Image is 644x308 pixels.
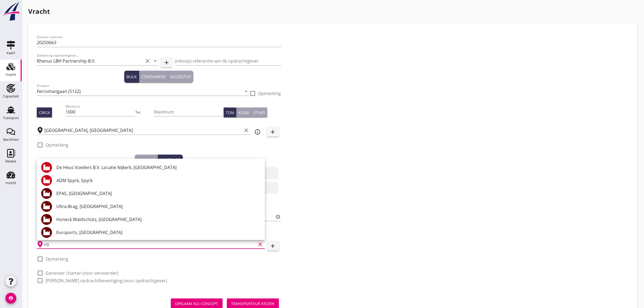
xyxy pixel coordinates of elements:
[126,74,137,80] div: Bulk
[158,155,183,164] button: Lossen op
[253,110,265,115] div: Stuks
[56,203,261,210] div: Ultra-Brag, [GEOGRAPHIC_DATA]
[45,256,68,262] label: Opmerking
[257,241,264,248] i: clear
[152,58,158,64] i: arrow_drop_down
[44,126,242,135] input: Laadplaats
[28,7,638,16] h1: Vracht
[137,157,155,163] div: Laden op
[3,138,19,141] div: Berichten
[37,87,242,96] input: Product
[243,88,250,95] i: arrow_drop_down
[224,108,236,117] button: Ton
[139,71,168,83] button: Containers
[251,108,267,117] button: Stuks
[226,110,234,115] div: Ton
[37,38,281,47] input: Dossier nummer
[56,190,261,197] div: EPAS, [GEOGRAPHIC_DATA]
[160,157,181,163] div: Lossen op
[5,293,16,304] i: account_circle
[3,95,19,98] div: Capaciteit
[243,127,250,134] i: clear
[170,74,191,80] div: Vloeistof
[270,129,276,135] i: add
[3,116,19,120] div: Transport
[231,301,275,306] div: Transporteur kiezen
[236,108,251,117] button: Kuub
[163,59,170,66] i: add
[37,108,52,117] button: Circa
[258,91,281,96] label: Opmerking
[168,71,193,83] button: Vloeistof
[6,73,16,76] div: Vracht
[56,229,261,236] div: Euroports, [GEOGRAPHIC_DATA]
[239,110,249,115] div: Kuub
[56,164,261,171] div: De Heus Voeders B.V. Locatie Nijkerk, [GEOGRAPHIC_DATA]
[144,58,151,64] i: clear
[135,155,158,164] button: Laden op
[56,216,261,223] div: Honeck Waldschütz, [GEOGRAPHIC_DATA]
[175,57,281,65] input: (inkoop) referentie van de opdrachtgever
[135,110,154,115] div: Tot
[5,160,16,163] div: Relatie
[5,181,16,185] div: Inzicht
[45,270,118,276] label: Genereer charter (voor vervoerder)
[124,71,139,83] button: Bulk
[175,301,218,306] div: Opslaan als concept
[37,57,143,65] input: Zoeken op opdrachtgever...
[56,177,261,184] div: ADM Spyck, Spyck
[141,74,166,80] div: Containers
[154,108,224,116] input: Maximum
[1,1,21,21] img: logo-small.a267ee39.svg
[45,142,68,148] label: Opmerking
[44,240,256,249] input: Losplaats
[39,110,50,115] div: Circa
[255,129,261,135] i: info_outline
[6,51,15,55] div: Kaart
[66,108,135,116] input: Minimum
[270,243,276,249] i: add
[45,278,167,283] label: [PERSON_NAME] opdrachtbevestiging (voor opdrachtgever)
